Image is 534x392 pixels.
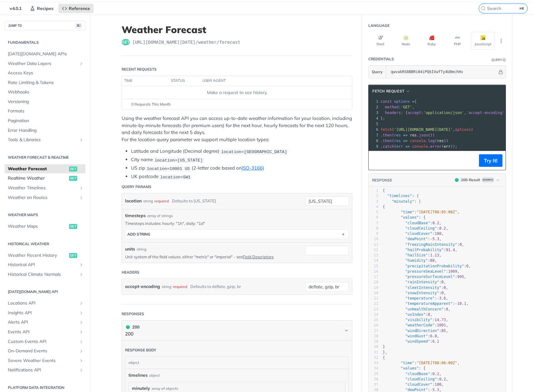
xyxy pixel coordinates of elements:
a: ISO-3166 [242,165,263,171]
span: "cloudBase" [405,221,430,225]
span: 995 [457,275,464,279]
div: 8 [369,138,379,144]
button: Show subpages for Custom Events API [79,339,84,344]
kbd: ⌘K [518,5,526,12]
span: : , [383,318,448,322]
span: Insights API [8,310,77,316]
a: Access Keys [5,68,85,78]
div: string [137,246,146,252]
div: 11 [369,242,378,247]
span: console [412,144,428,149]
a: Error Handling [5,126,85,135]
button: Show subpages for Notifications API [79,368,84,373]
span: 0 [441,280,444,284]
a: Weather TimelinesShow subpages for Weather Timelines [5,183,85,193]
h2: Weather Maps [5,212,85,218]
h2: Weather Forecast & realtime [5,155,85,160]
span: { [383,188,385,193]
button: Hide [497,69,504,75]
span: { [383,205,385,209]
div: 9 [369,231,378,236]
div: 20 [369,290,378,296]
span: => [406,144,410,149]
span: "snowIntensity" [405,291,439,295]
button: PHP [445,32,469,50]
svg: More ellipsis [498,38,504,44]
span: 0 [441,291,444,295]
button: 200200-ResultExample [452,177,502,183]
div: string [143,196,153,206]
button: Show subpages for Alerts API [79,320,84,325]
span: "visibility" [405,318,432,322]
span: : , [383,307,451,311]
a: Pagination [5,116,85,126]
span: headers [385,111,401,115]
button: Show subpages for Locations API [79,301,84,306]
button: ADD string [125,230,349,239]
button: Show subpages for Insights API [79,310,84,315]
span: "[DATE]T08:05:00Z" [416,210,457,214]
span: then [383,139,392,143]
label: units [125,246,135,252]
a: Weather Recent Historyget [5,251,85,260]
a: Severe Weather EventsShow subpages for Severe Weather Events [5,356,85,365]
span: "hailSize" [405,253,428,257]
span: }; [380,116,385,121]
div: Credentials [368,56,394,62]
a: Insights APIShow subpages for Insights API [5,308,85,318]
span: options [394,99,410,104]
span: : , [383,253,441,257]
button: RESPONSE [372,177,392,183]
span: 10.1 [457,301,466,306]
span: Historical API [8,262,77,268]
span: : , [383,323,448,327]
div: 2 [369,193,378,199]
div: required [173,282,187,291]
span: location=[US_STATE] [154,158,203,162]
span: '[URL][DOMAIN_NAME][DATE]' [394,127,453,132]
span: 'GET' [401,105,412,109]
a: Realtime Weatherget [5,174,85,183]
span: log [428,139,435,143]
span: : , [383,242,464,247]
span: "dewPoint" [405,237,428,241]
span: Access Keys [8,70,84,76]
span: "rainIntensity" [405,280,439,284]
button: Ruby [420,32,444,50]
span: On-Demand Events [8,348,77,354]
a: Custom Events APIShow subpages for Custom Events API [5,337,85,346]
span: : , [383,264,471,268]
span: error [430,144,441,149]
span: "pressureSurfaceLevel" [405,275,455,279]
span: . ( . ( )) [380,139,448,143]
span: get [69,176,77,181]
span: "uvIndex" [405,312,426,317]
span: 14.73 [435,318,446,322]
div: 200 - Result [461,177,480,183]
button: Show subpages for Weather Timelines [79,186,84,191]
div: 3 [369,110,379,116]
div: 24 [369,312,378,317]
a: Events APIShow subpages for Events API [5,327,85,337]
div: 3 [369,199,378,204]
div: 25 [369,317,378,323]
div: 14 [369,258,378,263]
span: location=SW1 [160,175,190,179]
div: 2 [369,104,379,110]
span: res [437,139,444,143]
svg: Chevron [344,328,349,333]
span: 200 [455,178,459,182]
button: Show subpages for On-Demand Events [79,349,84,354]
span: "humidity" [405,258,428,263]
a: Rate Limiting & Tokens [5,78,85,87]
div: 22 [369,301,378,306]
button: 200 200200 [125,324,349,338]
span: 100 [435,231,441,236]
span: Weather Forecast [8,166,68,172]
div: 19 [369,285,378,290]
span: "pressureSeaLevel" [405,269,446,274]
button: Node [394,32,418,50]
button: Show subpages for Severe Weather Events [79,358,84,363]
a: Tools & LibrariesShow subpages for Tools & Libraries [5,135,85,145]
a: Locations APIShow subpages for Locations API [5,299,85,308]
